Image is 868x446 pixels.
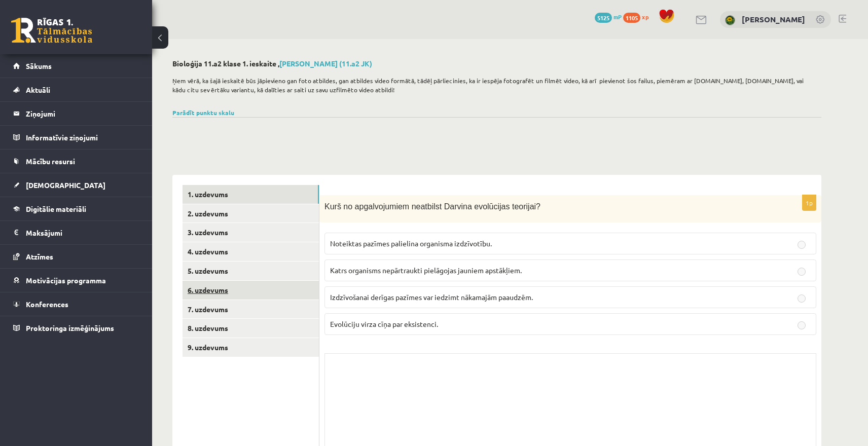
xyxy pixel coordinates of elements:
input: Noteiktas pazīmes palielina organisma izdzīvotību. [798,241,806,249]
a: 5125 mP [595,13,622,21]
a: [PERSON_NAME] [742,14,805,24]
a: 7. uzdevums [183,300,319,319]
a: Maksājumi [13,221,139,244]
a: 1105 xp [623,13,654,21]
span: mP [613,13,622,21]
span: Noteiktas pazīmes palielina organisma izdzīvotību. [330,239,492,248]
a: 2. uzdevums [183,204,319,223]
legend: Ziņojumi [26,102,139,125]
span: Motivācijas programma [26,276,106,285]
span: Evolūciju virza cīņa par eksistenci. [330,319,438,328]
a: 9. uzdevums [183,338,319,357]
span: Digitālie materiāli [26,204,86,213]
a: 8. uzdevums [183,319,319,338]
legend: Informatīvie ziņojumi [26,126,139,149]
span: Atzīmes [26,252,53,261]
a: Proktoringa izmēģinājums [13,316,139,340]
span: [DEMOGRAPHIC_DATA] [26,180,105,190]
a: [DEMOGRAPHIC_DATA] [13,173,139,197]
a: Informatīvie ziņojumi [13,126,139,149]
a: Ziņojumi [13,102,139,125]
span: Izdzīvošanai derīgas pazīmes var iedzimt nākamajām paaudzēm. [330,292,533,302]
a: 1. uzdevums [183,185,319,204]
a: [PERSON_NAME] (11.a2 JK) [279,59,372,68]
span: Mācību resursi [26,157,75,166]
img: Krists Ozols [725,15,735,25]
a: Konferences [13,292,139,316]
a: Aktuāli [13,78,139,101]
a: 5. uzdevums [183,262,319,280]
a: Sākums [13,54,139,78]
span: 1105 [623,13,640,23]
p: 1p [802,195,816,211]
a: Motivācijas programma [13,269,139,292]
span: Aktuāli [26,85,50,94]
span: xp [642,13,648,21]
a: Mācību resursi [13,150,139,173]
input: Katrs organisms nepārtraukti pielāgojas jauniem apstākļiem. [798,268,806,276]
a: Parādīt punktu skalu [172,108,234,117]
a: Digitālie materiāli [13,197,139,220]
span: Proktoringa izmēģinājums [26,323,114,332]
span: Kurš no apgalvojumiem neatbilst Darvina evolūcijas teorijai? [324,202,540,211]
span: Katrs organisms nepārtraukti pielāgojas jauniem apstākļiem. [330,266,522,275]
a: 6. uzdevums [183,281,319,300]
legend: Maksājumi [26,221,139,244]
span: Konferences [26,300,68,309]
input: Evolūciju virza cīņa par eksistenci. [798,321,806,329]
a: Atzīmes [13,245,139,268]
span: Sākums [26,61,52,70]
h2: Bioloģija 11.a2 klase 1. ieskaite , [172,59,821,68]
a: 4. uzdevums [183,242,319,261]
p: Ņem vērā, ka šajā ieskaitē būs jāpievieno gan foto atbildes, gan atbildes video formātā, tādēļ pā... [172,76,816,94]
span: 5125 [595,13,612,23]
a: Rīgas 1. Tālmācības vidusskola [11,18,92,43]
a: 3. uzdevums [183,223,319,242]
input: Izdzīvošanai derīgas pazīmes var iedzimt nākamajām paaudzēm. [798,294,806,303]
